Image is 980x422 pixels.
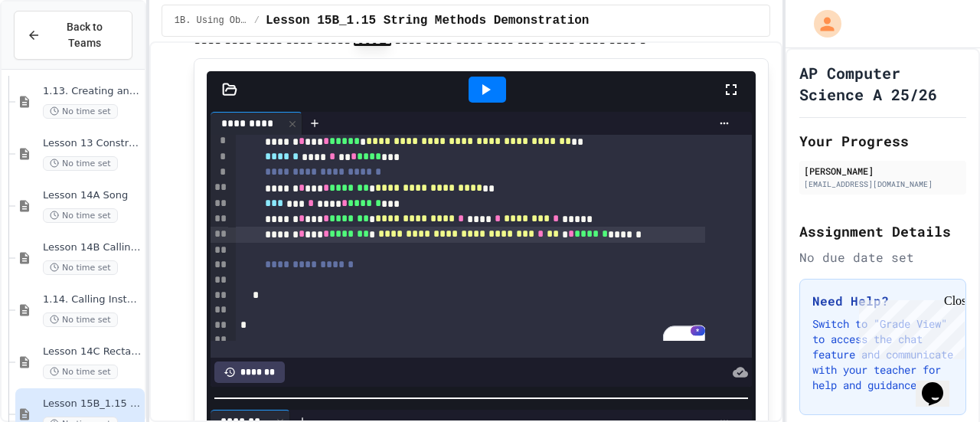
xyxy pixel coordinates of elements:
span: No time set [43,156,118,171]
h3: Need Help? [812,292,953,310]
span: Lesson 14A Song [43,189,142,202]
span: No time set [43,260,118,275]
div: [PERSON_NAME] [804,164,962,178]
span: No time set [43,104,118,119]
span: Back to Teams [50,19,119,51]
span: 1.14. Calling Instance Methods [43,293,142,306]
span: No time set [43,208,118,223]
span: Lesson 13 Constructors [43,137,142,150]
span: / [254,15,260,27]
span: No time set [43,312,118,327]
span: Lesson 14C Rectangle [43,345,142,358]
iframe: chat widget [853,294,965,359]
div: To enrich screen reader interactions, please activate Accessibility in Grammarly extension settings [236,38,717,351]
h1: AP Computer Science A 25/26 [799,62,966,105]
div: Chat with us now!Close [6,6,106,97]
span: 1B. Using Objects and Methods [175,15,248,27]
div: My Account [798,6,845,41]
div: [EMAIL_ADDRESS][DOMAIN_NAME] [804,178,962,190]
span: No time set [43,365,118,379]
h2: Your Progress [799,130,966,152]
span: 1.13. Creating and Initializing Objects: Constructors [43,85,142,98]
span: Lesson 14B Calling Methods with Parameters [43,241,142,254]
span: Lesson 15B_1.15 String Methods Demonstration [43,397,142,411]
div: No due date set [799,248,966,267]
p: Switch to "Grade View" to access the chat feature and communicate with your teacher for help and ... [812,316,953,393]
h2: Assignment Details [799,221,966,242]
button: Back to Teams [14,11,132,60]
iframe: chat widget [916,361,965,407]
span: Lesson 15B_1.15 String Methods Demonstration [266,11,589,30]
